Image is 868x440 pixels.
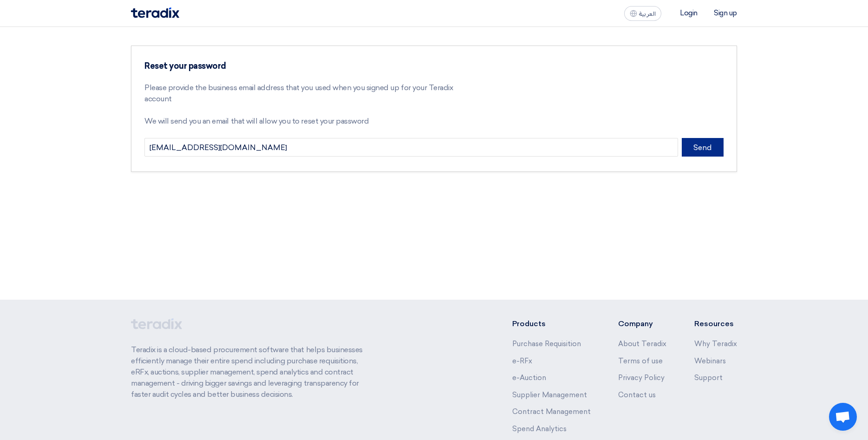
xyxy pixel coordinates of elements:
a: e-RFx [512,357,532,365]
img: Teradix logo [131,7,179,18]
a: Supplier Management [512,391,587,399]
a: Contact us [618,391,656,399]
p: Please provide the business email address that you used when you signed up for your Teradix account [144,82,463,105]
li: Resources [694,318,737,329]
p: We will send you an email that will allow you to reset your password [144,116,463,127]
a: Open chat [829,403,857,431]
p: Teradix is a cloud-based procurement software that helps businesses efficiently manage their enti... [131,344,373,400]
span: العربية [639,11,656,17]
a: Spend Analytics [512,425,567,433]
a: Why Teradix [694,340,737,348]
a: Terms of use [618,357,663,365]
input: Enter your business email... [144,138,678,157]
a: Webinars [694,357,726,365]
li: Company [618,318,666,329]
button: العربية [624,6,661,21]
a: Privacy Policy [618,374,665,382]
a: Purchase Requisition [512,340,581,348]
li: Login [680,9,698,17]
a: Contract Management [512,407,591,416]
a: About Teradix [618,340,666,348]
a: e-Auction [512,374,546,382]
a: Support [694,374,723,382]
li: Sign up [714,9,737,17]
h3: Reset your password [144,61,463,71]
li: Products [512,318,591,329]
button: Send [682,138,724,157]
